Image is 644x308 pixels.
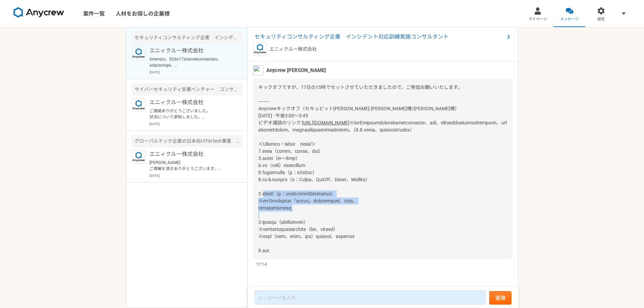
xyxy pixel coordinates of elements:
[149,160,233,172] p: [PERSON_NAME] ご理解を頂きありがとうございます。 是非ともご紹介を頂ければ幸いです。 よろしくお願いします
[597,17,605,22] span: 設定
[258,120,507,253] span: ※lorEmipsumdolorsitametconsecte、adi、elitseddoeiusmodtemporin、utlaboreetdolore、magnaaliquaenimadmi...
[14,7,64,18] img: 8DqYSo04kwAAAAASUVORK5CYII=
[302,120,350,125] a: [URL][DOMAIN_NAME]
[132,31,242,44] div: セキュリティコンサルティング企業 インシデント対応訓練実施コンサルタント
[149,173,242,178] p: [DATE]
[266,67,326,74] span: Anycrew [PERSON_NAME]
[149,47,233,55] p: エニィクルー株式会社
[149,70,242,75] p: [DATE]
[253,42,267,56] img: logo_text_blue_01.png
[132,98,145,112] img: logo_text_blue_01.png
[269,46,317,53] p: エニィクルー株式会社
[149,108,233,120] p: ご連絡ありがとうございました。 状況について承知しました。 新たな動きがありましたらご連絡ください。お待ちしています。 引き続きよろしくお願い致します。
[149,56,233,68] p: loremips、82do17sitametconsectetu、adipiscinge。 -------- Seddoeiusmod（temporinc-utl/etd） 84m 64a (e...
[256,261,267,267] span: 17:14
[258,85,462,125] span: キックオフですが、17日の15時でセットさせていただきましたので、ご参加お願いいたします。 -------- Anycrewキックオフ（セキュビット[PERSON_NAME]-[PERSON_N...
[132,150,145,164] img: logo_text_blue_01.png
[255,33,504,41] span: セキュリティコンサルティング企業 インシデント対応訓練実施コンサルタント
[149,121,242,126] p: [DATE]
[132,135,242,147] div: グローバルテック企業の日本向けFinTech事業 ITサポート業務（社内）
[560,17,579,22] span: メッセージ
[528,17,547,22] span: マイページ
[132,47,145,60] img: logo_text_blue_01.png
[149,150,233,158] p: エニィクルー株式会社
[132,83,242,96] div: サイバーセキュリティ支援ベンチャー コンサルタント募集
[253,65,263,75] img: MHYT8150_2.jpg
[149,98,233,106] p: エニィクルー株式会社
[489,291,511,305] button: 送信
